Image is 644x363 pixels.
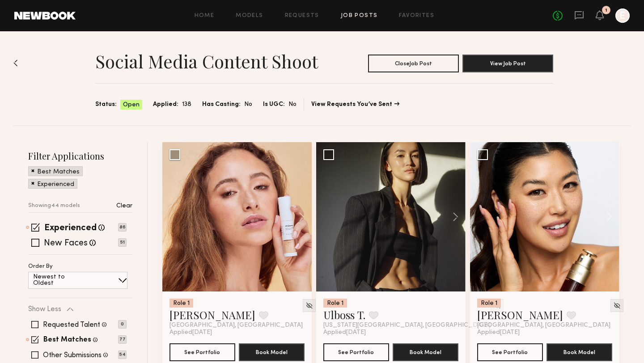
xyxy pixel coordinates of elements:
div: 1 [605,8,607,13]
p: 86 [118,223,127,232]
span: Open [123,101,140,110]
button: CloseJob Post [368,55,459,72]
div: Role 1 [323,299,347,308]
label: Other Submissions [43,352,102,359]
label: New Faces [44,239,88,248]
a: View Requests You’ve Sent [311,101,399,108]
img: Unhide Model [305,302,313,309]
button: View Job Post [462,55,553,72]
p: Clear [116,203,132,209]
p: 77 [118,335,127,344]
a: Book Model [547,348,612,355]
p: Best Matches [37,169,80,175]
span: Has Casting: [202,100,241,110]
a: E [615,8,630,23]
label: Requested Talent [43,321,100,329]
h2: Filter Applications [28,150,132,162]
p: Show Less [28,306,61,313]
div: Applied [DATE] [477,329,612,336]
a: [PERSON_NAME] [477,308,563,322]
button: See Portfolio [169,343,235,361]
p: Showing 44 models [28,203,80,209]
a: Requests [285,13,319,19]
button: See Portfolio [477,343,543,361]
a: Favorites [399,13,434,19]
button: Book Model [239,343,305,361]
img: Back to previous page [13,59,18,67]
span: [GEOGRAPHIC_DATA], [GEOGRAPHIC_DATA] [169,322,303,329]
a: Book Model [239,348,305,355]
a: Models [236,13,263,19]
span: [GEOGRAPHIC_DATA], [GEOGRAPHIC_DATA] [477,322,610,329]
p: Newest to Oldest [33,274,86,287]
button: Book Model [393,343,458,361]
a: Ulboss T. [323,308,365,322]
p: 54 [118,350,127,359]
h1: Social Media Content Shoot [95,50,318,72]
a: Home [195,13,215,19]
label: Experienced [44,224,97,233]
p: Experienced [37,181,74,188]
div: Applied [DATE] [169,329,305,336]
span: No [244,100,252,110]
p: 0 [118,320,127,329]
p: 51 [118,238,127,247]
img: Unhide Model [613,302,621,309]
span: Status: [95,100,117,110]
a: Book Model [393,348,458,355]
button: Book Model [547,343,612,361]
a: [PERSON_NAME] [169,308,255,322]
span: [US_STATE][GEOGRAPHIC_DATA], [GEOGRAPHIC_DATA] [323,322,491,329]
button: See Portfolio [323,343,389,361]
span: 138 [182,100,191,110]
div: Role 1 [477,299,501,308]
label: Best Matches [43,337,91,344]
p: Order By [28,264,53,270]
div: Role 1 [169,299,193,308]
span: Applied: [153,100,178,110]
div: Applied [DATE] [323,329,458,336]
a: Job Posts [341,13,378,19]
span: Is UGC: [263,100,285,110]
span: No [288,100,297,110]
